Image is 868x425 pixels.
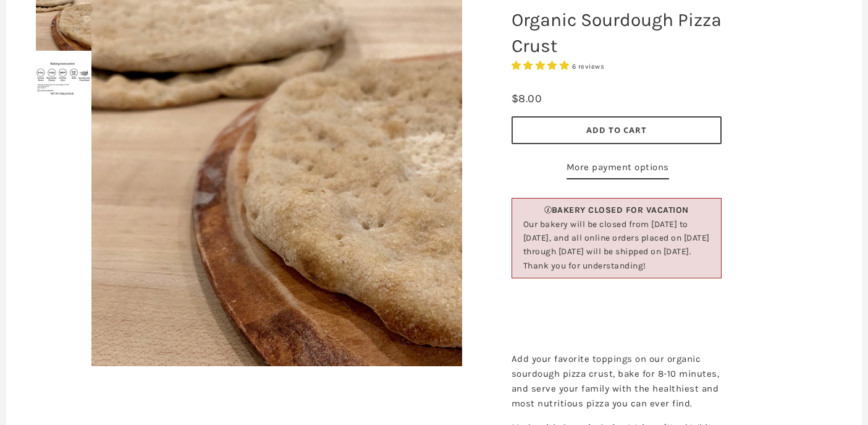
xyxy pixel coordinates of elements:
a: More payment options [567,160,669,179]
h1: Organic Sourdough Pizza Crust [502,1,731,65]
img: info.png [544,206,552,213]
span: 4.83 stars [512,60,572,71]
button: Add to Cart [512,116,722,144]
b: BAKERY CLOSED FOR VACATION [552,205,689,215]
p: Add your favorite toppings on our organic sourdough pizza crust, bake for 8-10 minutes, and serve... [512,351,722,411]
span: Add to Cart [586,124,647,135]
span: 6 reviews [572,62,605,71]
div: Our bakery will be closed from [DATE] to [DATE], and all online orders placed on [DATE] through [... [523,218,710,273]
div: $8.00 [512,90,542,108]
img: Organic Sourdough Pizza Crust [36,60,91,96]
